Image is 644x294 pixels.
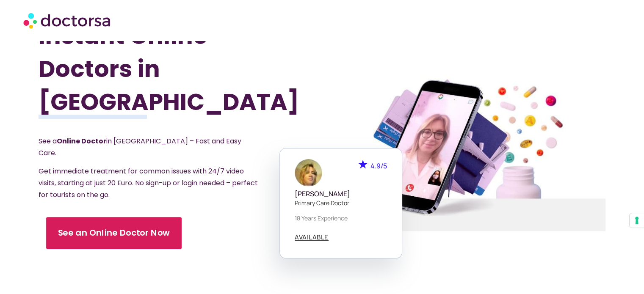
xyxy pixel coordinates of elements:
a: See an Online Doctor Now [46,217,182,249]
span: See an Online Doctor Now [58,227,170,239]
span: Get immediate treatment for common issues with 24/7 video visits, starting at just 20 Euro. No si... [39,166,258,200]
p: Primary care doctor [295,198,387,207]
iframe: Customer reviews powered by Trustpilot [39,261,279,288]
strong: Online Doctor [57,136,106,146]
span: 4.9/5 [370,161,387,170]
span: AVAILABLE [295,234,329,240]
button: Your consent preferences for tracking technologies [630,213,644,228]
h1: Instant Online Doctors in [GEOGRAPHIC_DATA] [39,19,279,118]
h5: [PERSON_NAME] [295,190,387,198]
span: See a in [GEOGRAPHIC_DATA] – Fast and Easy Care. [39,136,241,158]
a: AVAILABLE [295,234,329,241]
p: 18 years experience [295,214,387,223]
